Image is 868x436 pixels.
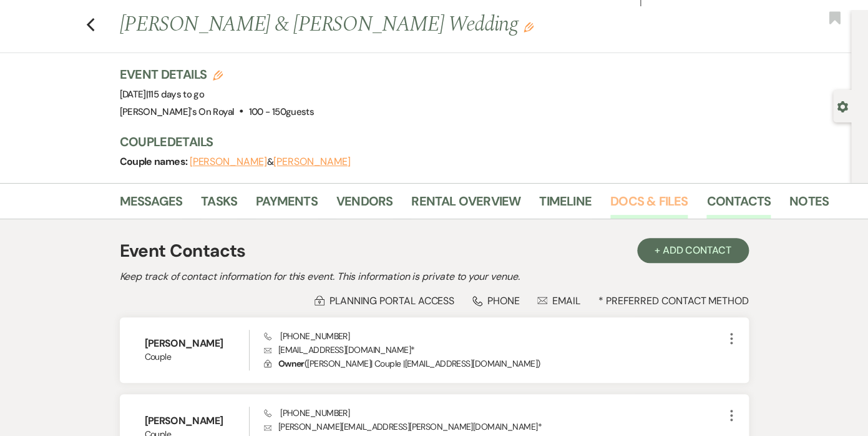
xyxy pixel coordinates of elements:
a: Docs & Files [610,191,688,219]
button: [PERSON_NAME] [273,157,351,167]
span: Couple [145,350,249,364]
a: Contacts [706,191,771,219]
span: Owner [278,358,305,369]
p: [EMAIL_ADDRESS][DOMAIN_NAME] * [264,343,724,357]
div: Phone [472,294,520,307]
h1: [PERSON_NAME] & [PERSON_NAME] Wedding [120,10,679,40]
h1: Event Contacts [120,238,246,264]
span: & [190,156,351,168]
button: Edit [524,21,534,32]
span: [DATE] [120,88,205,101]
span: 115 days to go [148,88,204,101]
button: + Add Contact [637,238,749,263]
a: Timeline [539,191,592,219]
span: [PHONE_NUMBER] [264,407,349,419]
a: Vendors [336,191,393,219]
span: [PERSON_NAME]'s On Royal [120,106,235,118]
p: ( [PERSON_NAME] | Couple | [EMAIL_ADDRESS][DOMAIN_NAME] ) [264,357,724,370]
span: [PHONE_NUMBER] [264,330,349,342]
h3: Event Details [120,66,314,83]
a: Tasks [201,191,237,219]
a: Messages [120,191,183,219]
p: [PERSON_NAME][EMAIL_ADDRESS][PERSON_NAME][DOMAIN_NAME] * [264,420,724,434]
span: Couple names: [120,155,190,168]
div: Planning Portal Access [315,294,454,307]
h6: [PERSON_NAME] [145,337,249,350]
button: [PERSON_NAME] [190,157,267,167]
a: Rental Overview [411,191,520,219]
h3: Couple Details [120,133,819,151]
span: 100 - 150 guests [249,106,314,118]
span: | [146,88,204,101]
div: * Preferred Contact Method [120,294,749,307]
a: Notes [789,191,829,219]
div: Email [537,294,580,307]
h6: [PERSON_NAME] [145,414,249,428]
a: Payments [256,191,318,219]
button: Open lead details [837,100,848,112]
h2: Keep track of contact information for this event. This information is private to your venue. [120,269,749,284]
